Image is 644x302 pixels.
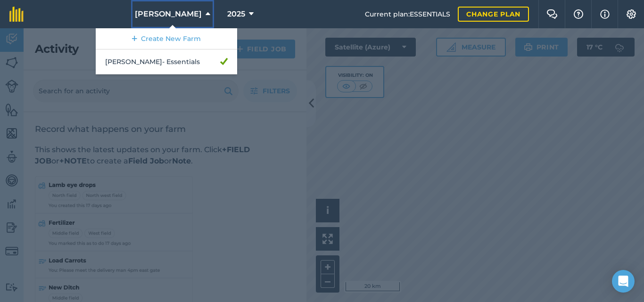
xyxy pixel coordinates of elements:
[546,9,558,19] img: Two speech bubbles overlapping with the left bubble in the forefront
[96,49,237,74] a: [PERSON_NAME]- Essentials
[227,8,245,20] span: 2025
[626,9,637,19] img: A cog icon
[365,9,450,19] span: Current plan : ESSENTIALS
[458,7,529,22] a: Change plan
[9,7,24,22] img: fieldmargin Logo
[573,9,584,19] img: A question mark icon
[600,8,610,20] img: svg+xml;base64,PHN2ZyB4bWxucz0iaHR0cDovL3d3dy53My5vcmcvMjAwMC9zdmciIHdpZHRoPSIxNyIgaGVpZ2h0PSIxNy...
[96,28,237,49] a: Create New Farm
[612,270,635,293] div: Open Intercom Messenger
[135,8,202,20] span: [PERSON_NAME]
